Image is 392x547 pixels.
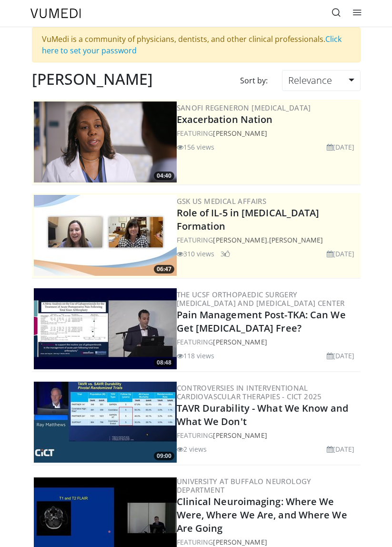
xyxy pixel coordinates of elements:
div: FEATURING [177,128,359,138]
a: [PERSON_NAME] [213,337,267,346]
img: f95abdee-6078-445b-a799-61802f0a7545.300x170_q85_crop-smart_upscale.jpg [34,382,177,463]
div: FEATURING [177,430,359,440]
a: Sanofi Regeneron [MEDICAL_DATA] [177,103,311,112]
li: 3 [221,249,230,259]
span: Relevance [288,74,332,87]
a: [PERSON_NAME] [213,129,267,138]
li: 156 views [177,142,215,152]
a: Role of IL-5 in [MEDICAL_DATA] Formation [177,206,320,233]
div: Sort by: [233,70,275,91]
a: Pain Management Post-TKA: Can We Get [MEDICAL_DATA] Free? [177,308,346,334]
img: VuMedi Logo [30,9,81,18]
a: University at Buffalo Neurology Department [177,476,312,495]
a: Controversies in Interventional Cardiovascular Therapies - CICT 2025 [177,383,322,401]
h2: [PERSON_NAME] [32,70,153,88]
a: [PERSON_NAME] [213,537,267,547]
li: 118 views [177,351,215,361]
div: VuMedi is a community of physicians, dentists, and other clinical professionals. [32,27,361,62]
img: 26e32307-0449-4e5e-a1be-753a42e6b94f.png.300x170_q85_crop-smart_upscale.jpg [34,195,177,276]
span: 04:40 [154,172,174,180]
span: 09:00 [154,452,174,460]
img: 62cef6f1-67bc-4388-aa0c-a5906a9a64e1.300x170_q85_crop-smart_upscale.jpg [34,288,177,369]
li: 2 views [177,444,207,454]
li: [DATE] [327,142,355,152]
a: 06:47 [34,195,177,276]
a: 08:48 [34,288,177,369]
a: The UCSF Orthopaedic Surgery [MEDICAL_DATA] and [MEDICAL_DATA] Center [177,290,345,308]
a: Clinical Neuroimaging: Where We Were, Where We Are, and Where We Are Going [177,495,347,535]
div: FEATURING [177,337,359,347]
a: Exacerbation Nation [177,113,273,126]
a: TAVR Durability - What We Know and What We Don't [177,402,348,428]
li: 310 views [177,249,215,259]
a: Relevance [282,70,360,91]
a: [PERSON_NAME] [213,235,267,244]
span: 08:48 [154,358,174,367]
a: [PERSON_NAME] [269,235,323,244]
a: GSK US Medical Affairs [177,196,267,206]
span: 06:47 [154,265,174,273]
a: [PERSON_NAME] [213,431,267,440]
li: [DATE] [327,351,355,361]
a: 09:00 [34,382,177,463]
div: FEATURING , [177,235,359,245]
li: [DATE] [327,444,355,454]
a: 04:40 [34,101,177,182]
a: Click here to set your password [42,34,342,56]
img: f92dcc08-e7a7-4add-ad35-5d3cf068263e.png.300x170_q85_crop-smart_upscale.png [34,101,177,182]
div: FEATURING [177,537,359,547]
li: [DATE] [327,249,355,259]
